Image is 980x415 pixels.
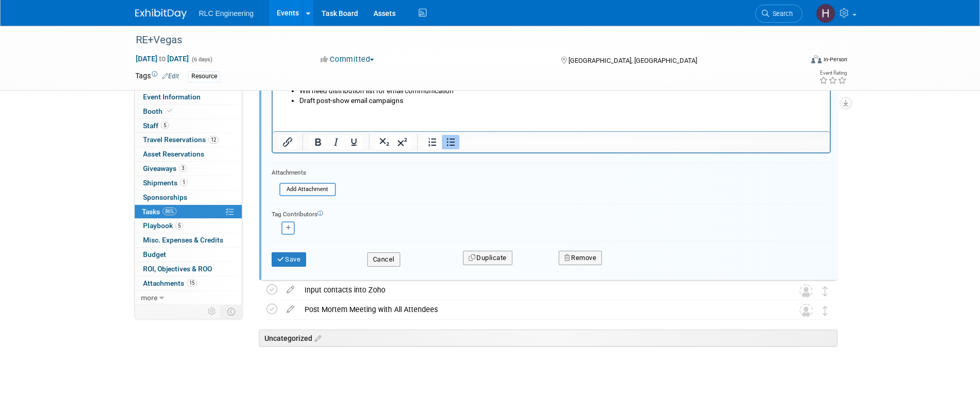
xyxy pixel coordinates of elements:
[135,233,242,247] a: Misc. Expenses & Credits
[811,55,822,63] img: Format-Inperson.png
[345,135,363,149] button: Underline
[135,291,242,305] a: more
[272,208,831,219] div: Tag Contributors
[143,150,204,158] span: Asset Reservations
[819,71,847,76] div: Event Rating
[167,108,172,114] i: Booth reservation complete
[188,71,220,82] div: Resource
[163,207,176,215] span: 86%
[135,191,242,204] a: Sponsorships
[273,82,830,131] iframe: Rich Text Area
[180,179,188,186] span: 1
[823,56,847,63] div: In-Person
[135,176,242,190] a: Shipments1
[135,133,242,147] a: Travel Reservations12
[199,9,254,18] span: RLC Engineering
[135,119,242,133] a: Staff5
[823,306,828,316] i: Move task
[143,236,223,244] span: Misc. Expenses & Credits
[769,10,793,18] span: Search
[755,5,803,23] a: Search
[135,71,179,82] td: Tags
[317,54,378,65] button: Committed
[157,55,167,63] span: to
[568,57,697,64] span: [GEOGRAPHIC_DATA], [GEOGRAPHIC_DATA]
[143,122,169,130] span: Staff
[208,136,219,144] span: 12
[327,135,345,149] button: Italic
[799,284,813,298] img: Unassigned
[376,135,393,149] button: Subscript
[309,135,327,149] button: Bold
[135,205,242,219] a: Tasks86%
[312,333,321,343] a: Edit sections
[179,164,187,172] span: 3
[424,135,441,149] button: Numbered list
[135,9,187,19] img: ExhibitDay
[135,262,242,276] a: ROI, Objectives & ROO
[299,301,779,318] div: Post Mortem Meeting with All Attendees
[143,250,166,258] span: Budget
[143,193,187,201] span: Sponsorships
[135,162,242,176] a: Giveaways3
[141,293,157,302] span: more
[279,135,296,149] button: Insert/edit link
[142,207,176,216] span: Tasks
[143,93,201,101] span: Event Information
[299,281,779,299] div: Input contacts into Zoho
[281,285,299,295] a: edit
[143,221,183,230] span: Playbook
[187,279,197,287] span: 15
[742,54,848,69] div: Event Format
[203,305,221,318] td: Personalize Event Tab Strip
[816,4,835,23] img: Haley Cadran
[191,56,212,63] span: (6 days)
[143,107,174,115] span: Booth
[143,179,188,187] span: Shipments
[259,330,838,347] div: Uncategorized
[143,135,219,144] span: Travel Reservations
[463,251,512,265] button: Duplicate
[135,219,242,233] a: Playbook5
[799,304,813,317] img: Unassigned
[132,31,787,49] div: RE+Vegas
[135,105,242,118] a: Booth
[135,248,242,262] a: Budget
[143,265,212,273] span: ROI, Objectives & ROO
[221,305,242,318] td: Toggle Event Tabs
[135,276,242,290] a: Attachments15
[272,252,307,267] button: Save
[823,286,828,296] i: Move task
[367,252,400,267] button: Cancel
[272,168,336,177] div: Attachments
[135,90,242,104] a: Event Information
[135,147,242,161] a: Asset Reservations
[394,135,411,149] button: Superscript
[143,164,187,172] span: Giveaways
[161,122,169,129] span: 5
[175,222,183,230] span: 5
[143,279,197,287] span: Attachments
[281,305,299,314] a: edit
[162,73,179,80] a: Edit
[559,251,602,265] button: Remove
[442,135,459,149] button: Bullet list
[135,54,189,63] span: [DATE] [DATE]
